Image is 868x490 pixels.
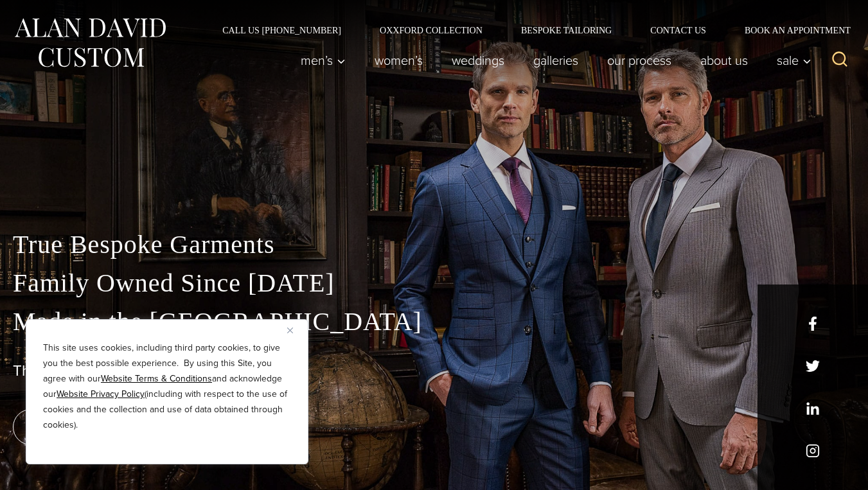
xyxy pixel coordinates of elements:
[13,225,855,341] p: True Bespoke Garments Family Owned Since [DATE] Made in the [GEOGRAPHIC_DATA]
[13,362,855,380] h1: The Best Custom Suits NYC Has to Offer
[43,340,291,433] p: This site uses cookies, including third party cookies, to give you the best possible experience. ...
[438,48,519,73] a: weddings
[287,322,303,338] button: Close
[360,26,502,35] a: Oxxford Collection
[287,328,293,333] img: Close
[203,26,360,35] a: Call Us [PHONE_NUMBER]
[101,372,212,385] a: Website Terms & Conditions
[13,409,193,445] a: book an appointment
[777,54,811,67] span: Sale
[13,14,167,71] img: Alan David Custom
[686,48,763,73] a: About Us
[725,26,855,35] a: Book an Appointment
[824,45,855,76] button: View Search Form
[57,387,145,401] a: Website Privacy Policy
[593,48,686,73] a: Our Process
[360,48,438,73] a: Women’s
[301,54,346,67] span: Men’s
[519,48,593,73] a: Galleries
[631,26,725,35] a: Contact Us
[502,26,631,35] a: Bespoke Tailoring
[203,26,855,35] nav: Secondary Navigation
[287,48,819,73] nav: Primary Navigation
